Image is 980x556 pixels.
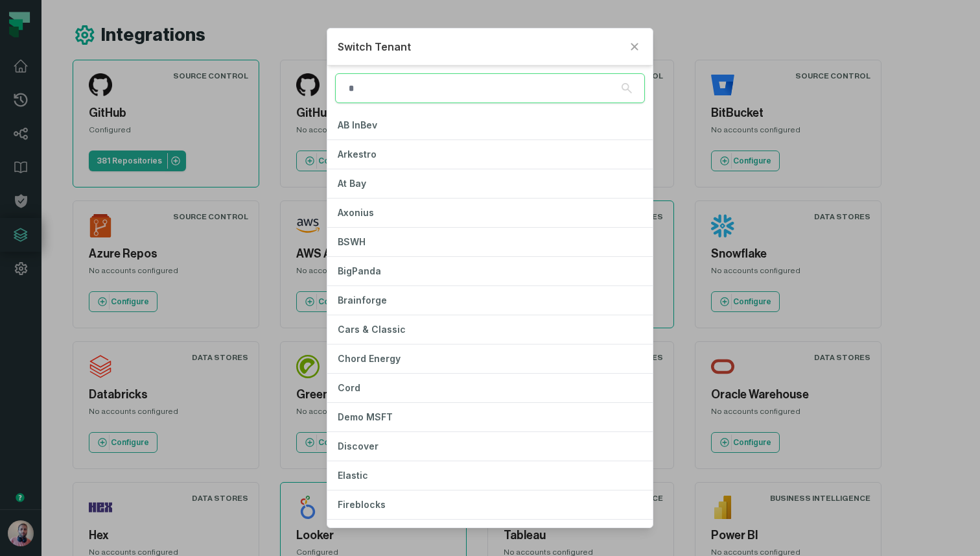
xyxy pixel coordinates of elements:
[327,199,653,227] button: Axonius
[327,403,653,431] button: Demo MSFT
[338,324,406,335] span: Cars & Classic
[627,39,642,54] button: Close
[327,344,653,373] button: Chord Energy
[338,411,393,422] span: Demo MSFT
[338,441,379,452] span: Discover
[327,374,653,402] button: Cord
[327,315,653,344] button: Cars & Classic
[338,178,366,189] span: At Bay
[327,257,653,285] button: BigPanda
[338,39,622,54] h2: Switch Tenant
[338,119,377,130] span: AB InBev
[327,432,653,461] button: Discover
[327,169,653,198] button: At Bay
[338,470,368,481] span: Elastic
[338,207,374,218] span: Axonius
[327,286,653,315] button: Brainforge
[338,265,381,276] span: BigPanda
[338,499,386,510] span: Fireblocks
[338,382,360,393] span: Cord
[327,461,653,490] button: Elastic
[327,228,653,256] button: BSWH
[338,236,366,247] span: BSWH
[327,140,653,169] button: Arkestro
[327,490,653,519] button: Fireblocks
[338,149,377,160] span: Arkestro
[338,295,387,306] span: Brainforge
[327,111,653,139] button: AB InBev
[338,353,401,364] span: Chord Energy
